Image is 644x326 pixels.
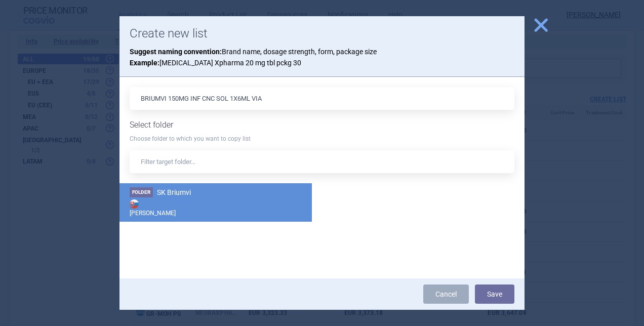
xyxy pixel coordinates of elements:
span: SK Briumvi [157,188,191,196]
input: Filter target folder… [130,150,514,173]
a: Cancel [423,284,469,304]
p: Brand name, dosage strength, form, package size [MEDICAL_DATA] Xpharma 20 mg tbl pckg 30 [130,46,514,69]
img: SK [130,199,139,209]
h1: Select folder [130,120,514,130]
h1: Create new list [130,26,514,41]
span: Folder [130,187,153,197]
strong: [PERSON_NAME] [130,197,302,218]
button: Save [475,284,514,304]
p: Choose folder to which you want to copy list [130,135,514,143]
strong: Example: [130,59,159,67]
strong: Suggest naming convention: [130,48,222,56]
input: List name [130,87,514,110]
